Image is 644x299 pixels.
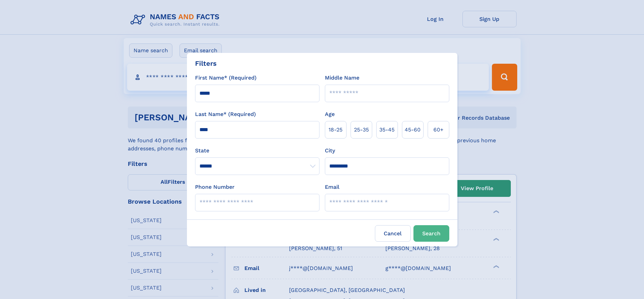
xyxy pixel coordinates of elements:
[195,183,235,191] label: Phone Number
[325,147,335,155] label: City
[329,126,342,134] span: 18‑25
[433,126,444,134] span: 60+
[195,110,256,118] label: Last Name* (Required)
[375,225,411,242] label: Cancel
[325,183,339,191] label: Email
[195,74,257,82] label: First Name* (Required)
[354,126,369,134] span: 25‑35
[195,58,217,68] div: Filters
[413,225,449,242] button: Search
[405,126,421,134] span: 45‑60
[195,147,319,155] label: State
[379,126,395,134] span: 35‑45
[325,110,335,118] label: Age
[325,74,359,82] label: Middle Name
